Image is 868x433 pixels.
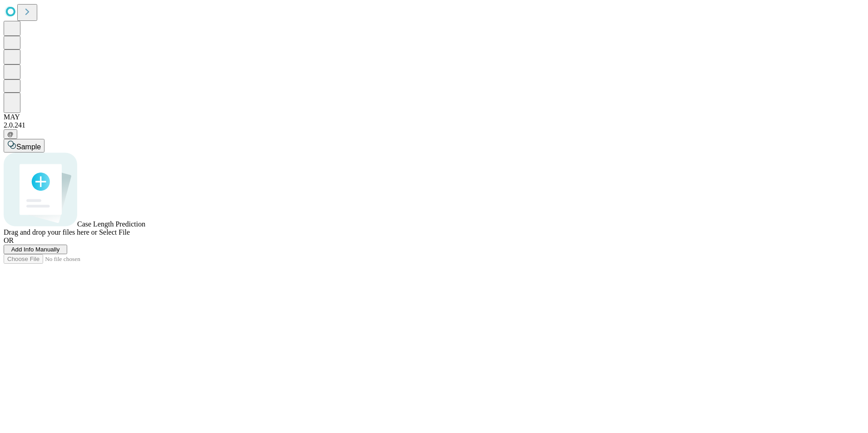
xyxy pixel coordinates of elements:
button: @ [4,129,17,139]
div: 2.0.241 [4,121,864,129]
div: MAY [4,113,864,121]
button: Sample [4,139,44,153]
span: OR [4,236,14,244]
span: @ [7,131,14,138]
span: Sample [16,143,41,151]
button: Add Info Manually [4,245,67,254]
span: Case Length Prediction [77,220,145,228]
span: Drag and drop your files here or [4,228,97,236]
span: Add Info Manually [11,246,60,253]
span: Select File [99,228,130,236]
